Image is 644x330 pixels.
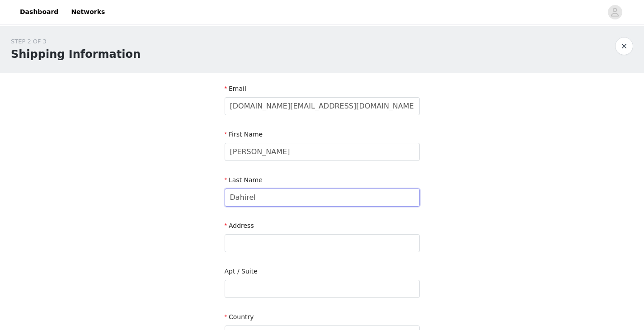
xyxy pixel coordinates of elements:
label: First Name [225,131,263,138]
a: Networks [66,2,110,22]
div: STEP 2 OF 3 [11,37,141,46]
label: Email [225,85,246,92]
h1: Shipping Information [11,46,141,62]
label: Country [225,313,254,321]
label: Last Name [225,176,263,184]
label: Apt / Suite [225,268,258,275]
a: Dashboard [14,2,64,22]
label: Address [225,222,254,229]
div: avatar [611,5,619,19]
